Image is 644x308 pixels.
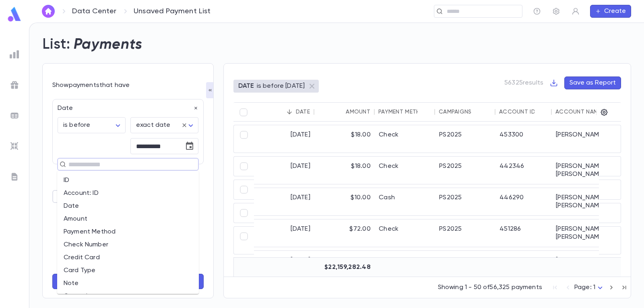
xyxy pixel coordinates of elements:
div: 442346 [495,157,552,184]
div: Check [375,251,435,278]
img: batches_grey.339ca447c9d9533ef1741baa751efc33.svg [10,111,19,120]
div: PS2025 [435,188,495,215]
img: campaigns_grey.99e729a5f7ee94e3726e6486bddda8f1.svg [10,80,19,90]
button: Refresh List [52,274,204,289]
div: [DATE] [254,219,314,247]
img: imports_grey.530a8a0e642e233f2baf0ef88e8c9fcb.svg [10,141,19,151]
li: Campaigns [57,290,199,303]
span: is before [63,122,90,128]
p: is before [DATE] [257,82,305,90]
li: Check Number [57,238,199,251]
button: Add Group [52,190,105,203]
div: $6.00 [314,251,375,278]
button: Sort [535,105,547,118]
div: Date [296,109,310,115]
div: Check [375,125,435,153]
p: Unsaved Payment List [134,7,211,16]
div: PS2025 [435,251,495,278]
div: 451286 [495,219,552,247]
span: exact date [136,122,171,128]
div: $72.00 [314,219,375,247]
button: Sort [333,105,346,118]
button: Create [590,5,631,18]
li: Date [57,200,199,213]
div: PS2025 [435,125,495,153]
li: Amount [57,213,199,225]
img: home_white.a664292cf8c1dea59945f0da9f25487c.svg [43,8,53,14]
div: Cash [375,188,435,215]
div: is before [58,118,126,133]
button: Close [194,162,196,164]
p: DATE [238,82,254,90]
div: [DATE] [254,188,314,215]
a: Data Center [72,7,116,16]
span: Page: 1 [574,284,595,291]
div: [DATE] [254,251,314,278]
p: 56325 results [504,79,543,87]
div: $10.00 [314,188,375,215]
div: $18.00 [314,157,375,184]
button: Choose date, selected date is Jan 1, 2016 [182,138,198,154]
div: Show payments that have [52,81,204,89]
div: exact date [130,118,198,133]
h2: List: [42,36,70,54]
div: Campaigns [439,109,472,115]
li: Account: ID [57,187,199,200]
div: $22,159,282.48 [314,258,375,277]
img: reports_grey.c525e4749d1bce6a11f5fe2a8de1b229.svg [10,50,19,59]
div: 443848 [495,251,552,278]
div: 453300 [495,125,552,153]
p: Showing 1 - 50 of 56,325 payments [438,283,542,291]
h2: Payments [74,36,142,54]
li: Payment Method [57,225,199,238]
div: 446290 [495,188,552,215]
img: letters_grey.7941b92b52307dd3b8a917253454ce1c.svg [10,172,19,182]
li: Credit Card [57,251,199,264]
li: Note [57,277,199,290]
div: Check [375,219,435,247]
div: DATEis before [DATE] [233,80,319,93]
div: Check [375,157,435,184]
button: Sort [418,105,431,118]
div: [DATE] [254,125,314,153]
button: Save as Report [564,76,621,89]
div: Account ID [499,109,535,115]
button: Sort [472,105,485,118]
li: Card Type [57,264,199,277]
div: PS2025 [435,157,495,184]
button: Sort [283,105,296,118]
div: Payment Method [378,109,429,115]
li: ID [57,174,199,187]
img: logo [6,6,23,22]
div: PS2025 [435,219,495,247]
div: Account Name [555,109,601,115]
div: Page: 1 [574,281,605,294]
div: Date [53,99,198,112]
div: [DATE] [254,157,314,184]
div: Amount [346,109,370,115]
div: $18.00 [314,125,375,153]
